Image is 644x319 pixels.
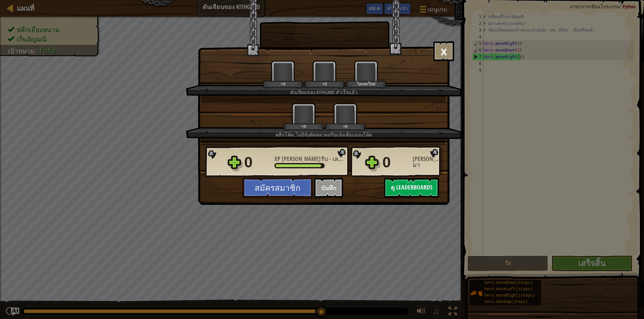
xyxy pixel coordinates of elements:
[264,81,302,86] div: +0
[218,132,429,138] div: คลีนโค้ด: ไม่มีข้อผิดพลาดหรือแจ้งเตือนของโค้ด
[382,152,409,173] div: 0
[326,124,364,129] div: +0
[243,178,313,198] button: สมัครสมาชิก
[285,124,323,129] div: +0
[274,155,329,163] span: XP [PERSON_NAME]รับ
[347,81,385,86] div: ไอเทมใหม่
[218,89,429,96] div: ดันเจียนของ Kithgard สำเร็จแล้ว
[306,81,343,86] div: +0
[244,152,270,173] div: 0
[331,155,348,163] span: เลเวล
[274,156,345,162] div: -
[433,41,454,61] button: ×
[413,156,443,168] div: [PERSON_NAME]ได้มา
[384,178,439,198] button: ดู Leaderboards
